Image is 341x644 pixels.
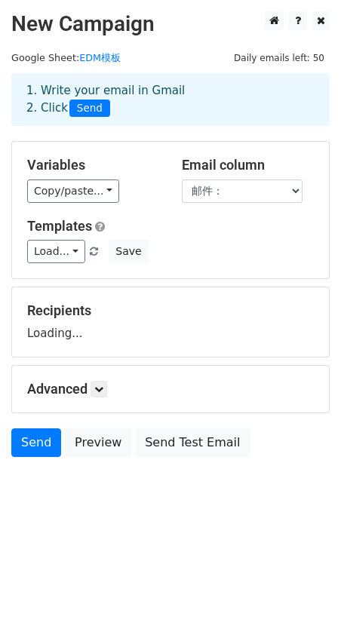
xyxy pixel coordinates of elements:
span: Send [69,100,110,118]
div: 1. Write your email in Gmail 2. Click [15,82,326,117]
h5: Recipients [27,302,314,319]
small: Google Sheet: [11,52,121,63]
h5: Advanced [27,381,314,397]
a: Copy/paste... [27,179,119,203]
a: Preview [65,428,131,457]
div: Loading... [27,302,314,342]
a: Templates [27,218,92,234]
h2: New Campaign [11,11,330,37]
a: Daily emails left: 50 [229,52,330,63]
a: Load... [27,240,85,263]
a: EDM模板 [79,52,121,63]
h5: Email column [182,157,314,173]
a: Send Test Email [135,428,250,457]
a: Send [11,428,61,457]
span: Daily emails left: 50 [229,50,330,66]
button: Save [109,240,148,263]
h5: Variables [27,157,159,173]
